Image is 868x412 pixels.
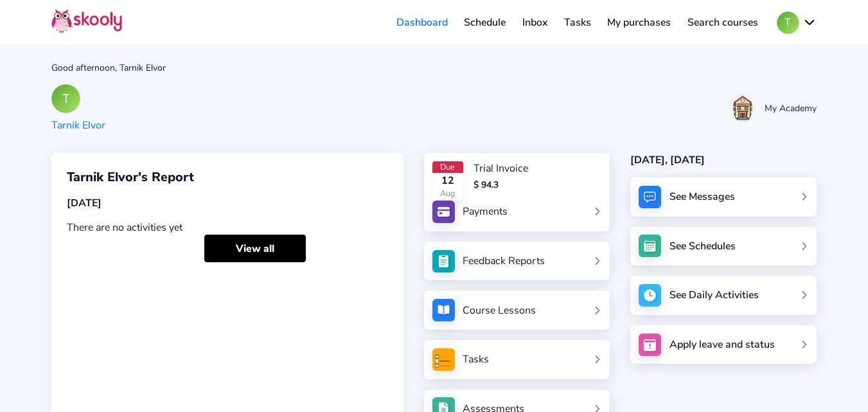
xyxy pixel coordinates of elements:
[432,188,464,199] div: Aug
[463,303,536,318] div: Course Lessons
[639,284,661,307] img: activity.jpg
[630,325,817,364] a: Apply leave and status
[463,352,489,366] div: Tasks
[679,12,766,33] a: Search courses
[51,8,122,33] img: Skooly
[599,12,679,33] a: My purchases
[67,168,194,186] span: Tarnik Elvor's Report
[777,12,817,34] button: Tchevron down outline
[669,337,775,352] div: Apply leave and status
[669,190,735,204] div: See Messages
[51,62,817,74] div: Good afternoon, Tarnik Elvor
[463,204,508,219] div: Payments
[432,299,455,321] img: courses.jpg
[432,250,602,273] a: Feedback Reports
[432,161,464,173] div: Due
[432,201,455,223] img: payments.jpg
[639,334,661,356] img: apply_leave.jpg
[669,288,759,302] div: See Daily Activities
[432,250,455,273] img: see_atten.jpg
[630,153,817,167] div: [DATE], [DATE]
[639,186,661,208] img: messages.jpg
[204,235,306,262] a: View all
[51,118,105,132] div: Tarnik Elvor
[432,348,602,371] a: Tasks
[432,201,602,223] a: Payments
[67,220,388,235] div: There are no activities yet
[432,348,455,371] img: tasksForMpWeb.png
[388,12,456,33] a: Dashboard
[556,12,599,33] a: Tasks
[474,179,528,191] div: $ 94.3
[733,94,752,123] img: 20210604070037483498052728884623N8pZ9uhzYT8rBJoFur.jpg
[630,276,817,315] a: See Daily Activities
[765,102,817,114] div: My Academy
[630,227,817,266] a: See Schedules
[67,196,388,210] div: [DATE]
[432,174,464,188] div: 12
[474,161,528,175] div: Trial Invoice
[432,299,602,321] a: Course Lessons
[456,12,515,33] a: Schedule
[669,239,736,253] div: See Schedules
[514,12,556,33] a: Inbox
[463,254,545,268] div: Feedback Reports
[639,235,661,257] img: schedule.jpg
[51,84,80,113] div: T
